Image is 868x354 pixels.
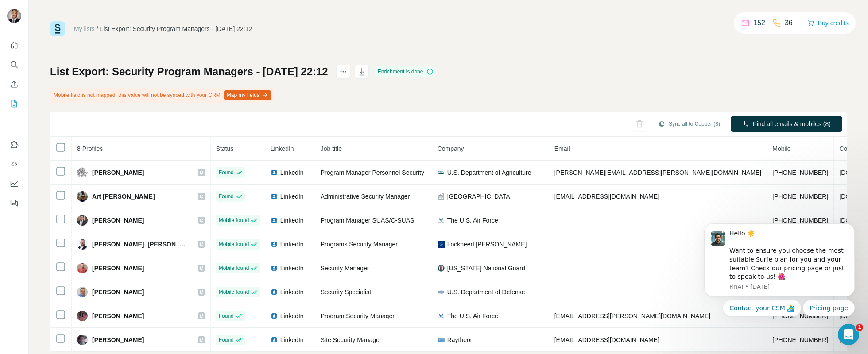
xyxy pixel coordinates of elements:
img: company-logo [438,289,445,296]
span: Programs Security Manager [321,241,398,248]
img: company-logo [438,338,445,342]
img: Avatar [77,167,88,178]
button: Dashboard [7,176,21,192]
span: LinkedIn [280,335,304,344]
span: LinkedIn [271,145,294,152]
span: Mobile found [219,216,249,224]
button: My lists [7,96,21,112]
span: Program Security Manager [321,312,395,319]
img: Avatar [77,191,88,202]
button: Quick start [7,37,21,53]
span: [PERSON_NAME] [92,312,144,320]
span: LinkedIn [280,192,304,201]
img: Avatar [77,263,88,273]
img: LinkedIn logo [271,312,278,319]
span: [GEOGRAPHIC_DATA] [447,192,512,201]
img: company-logo [438,312,445,319]
span: [PERSON_NAME] [92,216,144,225]
span: Find all emails & mobiles (8) [753,119,831,128]
span: Found [219,336,234,344]
p: 152 [753,18,765,28]
button: Map my fields [224,90,271,100]
img: Surfe Logo [50,21,65,36]
iframe: Intercom live chat [838,324,859,345]
span: Raytheon [447,335,474,344]
span: Job title [321,145,342,152]
span: Security Specialist [321,289,371,296]
span: Lockheed [PERSON_NAME] [447,240,527,249]
button: Find all emails & mobiles (8) [731,116,842,132]
div: Enrichment is done [375,66,437,77]
span: [EMAIL_ADDRESS][DOMAIN_NAME] [554,193,659,200]
button: Buy credits [807,17,849,29]
span: Found [219,312,234,320]
img: LinkedIn logo [271,217,278,224]
button: Search [7,57,21,73]
img: Avatar [77,239,88,250]
li: / [97,24,98,33]
span: U.S. Department of Agriculture [447,168,531,177]
span: Administrative Security Manager [321,193,410,200]
span: Site Security Manager [321,336,382,343]
img: Avatar [7,9,21,23]
img: LinkedIn logo [271,169,278,176]
span: The U.S. Air Force [447,216,498,225]
span: Program Manager Personnel Security [321,169,424,176]
span: LinkedIn [280,288,304,296]
button: Enrich CSV [7,76,21,92]
span: [PHONE_NUMBER] [772,169,828,176]
button: Feedback [7,195,21,211]
span: LinkedIn [280,168,304,177]
img: company-logo [438,217,445,224]
img: Avatar [77,287,88,297]
span: 8 Profiles [77,145,103,152]
span: [PHONE_NUMBER] [772,336,828,343]
span: [EMAIL_ADDRESS][PERSON_NAME][DOMAIN_NAME] [554,312,710,319]
img: company-logo [438,241,445,248]
span: Mobile found [219,288,249,296]
span: [PERSON_NAME][EMAIL_ADDRESS][PERSON_NAME][DOMAIN_NAME] [554,169,762,176]
span: Found [219,192,234,200]
span: LinkedIn [280,264,304,273]
img: LinkedIn logo [271,336,278,343]
img: LinkedIn logo [271,193,278,200]
div: Mobile field is not mapped, this value will not be synced with your CRM [50,88,273,103]
img: LinkedIn logo [271,241,278,248]
span: Security Manager [321,265,369,272]
span: Found [219,169,234,177]
button: Sync all to Copper (8) [652,117,726,131]
span: U.S. Department of Defense [447,288,525,296]
span: [PHONE_NUMBER] [772,193,828,200]
span: The U.S. Air Force [447,312,498,320]
span: Program Manager SUAS/C-SUAS [321,217,415,224]
span: [EMAIL_ADDRESS][DOMAIN_NAME] [554,336,659,343]
span: [PERSON_NAME] [92,335,144,344]
span: Mobile found [219,240,249,248]
img: Avatar [77,335,88,345]
div: List Export: Security Program Managers - [DATE] 22:12 [100,24,252,33]
img: Avatar [77,311,88,321]
span: [PERSON_NAME]. [PERSON_NAME] [92,240,189,249]
span: 1 [856,324,863,331]
button: Use Surfe API [7,156,21,172]
span: Email [554,145,570,152]
span: [PERSON_NAME] [92,168,144,177]
span: Mobile [772,145,790,152]
h1: List Export: Security Program Managers - [DATE] 22:12 [50,65,328,79]
a: My lists [74,25,95,32]
img: company-logo [438,265,445,272]
img: Avatar [77,215,88,226]
span: LinkedIn [280,312,304,320]
span: Mobile found [219,264,249,272]
img: LinkedIn logo [271,265,278,272]
span: [PERSON_NAME] [92,264,144,273]
span: Company [438,145,464,152]
span: Status [216,145,234,152]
